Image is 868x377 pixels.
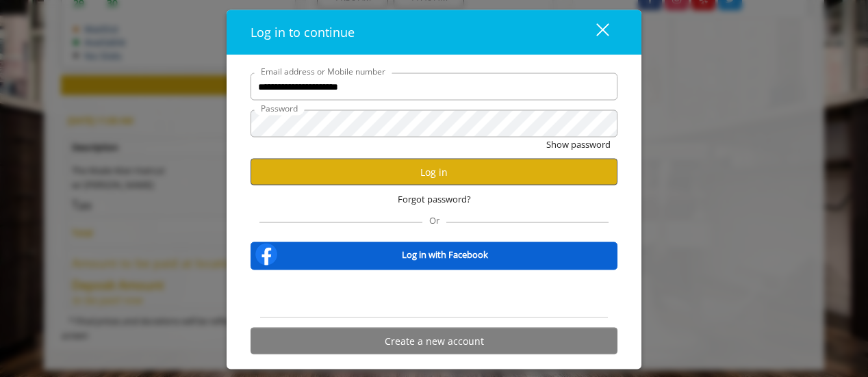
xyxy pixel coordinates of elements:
[251,328,617,354] button: Create a new account
[571,18,617,47] button: close dialog
[365,279,504,309] iframe: Sign in with Google Button
[254,102,305,115] label: Password
[254,65,392,78] label: Email address or Mobile number
[251,24,355,40] span: Log in to continue
[253,241,280,268] img: facebook-logo
[546,138,611,152] button: Show password
[398,192,471,207] span: Forgot password?
[580,22,608,42] div: close dialog
[251,73,617,101] input: Email address or Mobile number
[251,159,617,185] button: Log in
[422,214,446,226] span: Or
[251,110,617,138] input: Password
[402,247,488,261] b: Log in with Facebook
